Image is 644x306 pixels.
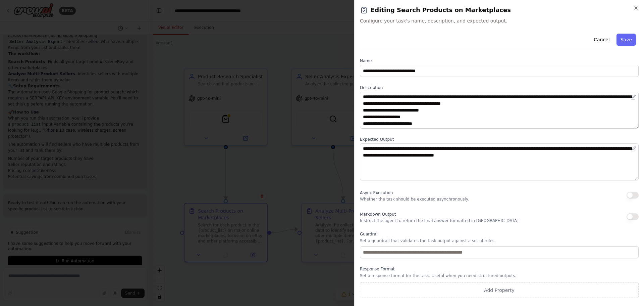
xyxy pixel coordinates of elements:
[360,266,639,272] label: Response Format
[360,137,639,142] label: Expected Output
[360,231,639,237] label: Guardrail
[360,282,639,298] button: Add Property
[360,196,469,202] p: Whether the task should be executed asynchronously.
[360,273,639,278] p: Set a response format for the task. Useful when you need structured outputs.
[590,34,613,46] button: Cancel
[629,145,637,153] button: Open in editor
[360,218,519,223] p: Instruct the agent to return the final answer formatted in [GEOGRAPHIC_DATA]
[629,93,637,101] button: Open in editor
[360,17,639,24] span: Configure your task's name, description, and expected output.
[360,190,393,195] span: Async Execution
[360,5,639,15] h2: Editing Search Products on Marketplaces
[360,238,639,244] p: Set a guardrail that validates the task output against a set of rules.
[360,212,396,217] span: Markdown Output
[616,34,636,46] button: Save
[360,85,639,90] label: Description
[360,58,639,63] label: Name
